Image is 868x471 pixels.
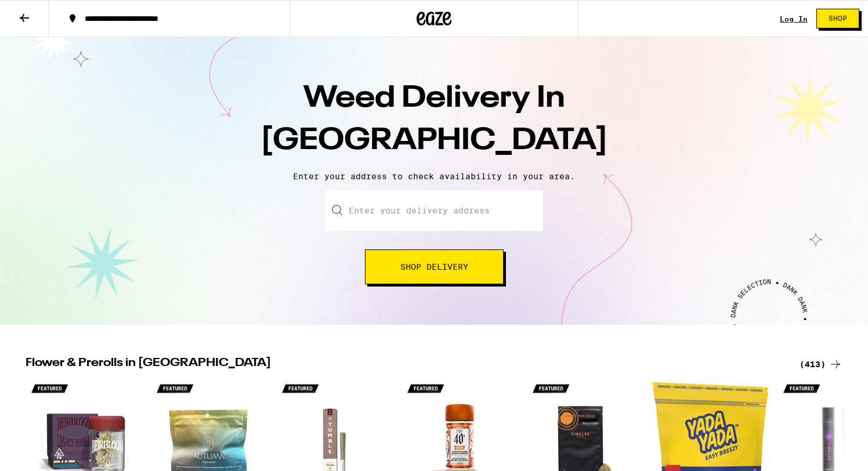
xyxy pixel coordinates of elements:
[365,249,504,284] button: Shop Delivery
[780,15,808,23] a: Log In
[325,190,543,231] input: Enter your delivery address
[829,15,847,22] span: Shop
[816,9,859,28] button: Shop
[26,357,786,371] h2: Flower & Prerolls in [GEOGRAPHIC_DATA]
[12,172,856,181] p: Enter your address to check availability in your area.
[800,357,842,371] a: (413)
[808,9,868,28] a: Shop
[400,263,468,271] span: Shop Delivery
[231,78,637,162] h1: Weed Delivery In
[261,126,608,156] span: [GEOGRAPHIC_DATA]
